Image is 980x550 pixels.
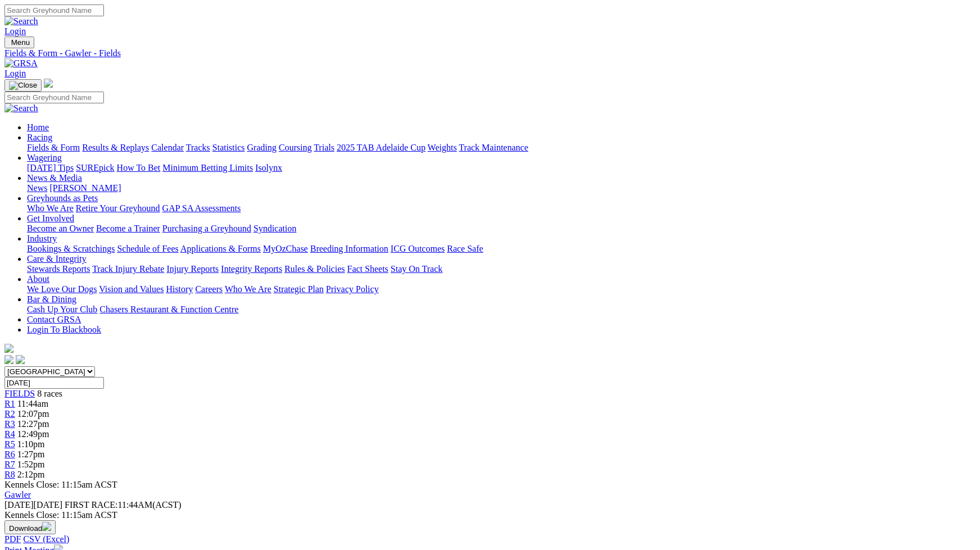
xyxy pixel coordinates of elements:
[4,470,15,479] a: R8
[221,264,282,274] a: Integrity Reports
[314,143,334,152] a: Trials
[4,449,15,459] a: R6
[27,325,101,334] a: Login To Blackbook
[27,244,976,254] div: Industry
[4,534,976,544] div: Download
[27,234,57,243] a: Industry
[4,500,62,510] span: [DATE]
[4,520,56,534] button: Download
[27,224,94,233] a: Become an Owner
[4,490,31,499] a: Gawler
[162,203,241,213] a: GAP SA Assessments
[195,284,223,294] a: Careers
[4,500,34,510] span: [DATE]
[27,284,976,294] div: About
[326,284,379,294] a: Privacy Policy
[4,355,13,364] img: facebook.svg
[4,37,34,48] button: Toggle navigation
[212,143,245,152] a: Statistics
[27,122,49,132] a: Home
[11,38,30,47] span: Menu
[4,534,21,544] a: PDF
[4,103,38,113] img: Search
[82,143,149,152] a: Results & Replays
[4,480,117,489] span: Kennels Close: 11:15am ACST
[27,294,76,304] a: Bar & Dining
[27,304,97,314] a: Cash Up Your Club
[27,143,976,153] div: Racing
[27,244,115,253] a: Bookings & Scratchings
[44,79,53,88] img: logo-grsa-white.png
[76,163,114,172] a: SUREpick
[27,203,74,213] a: Who We Are
[27,143,80,152] a: Fields & Form
[17,460,45,469] span: 1:52pm
[92,264,164,274] a: Track Injury Rebate
[4,419,15,429] a: R3
[166,264,219,274] a: Injury Reports
[186,143,210,152] a: Tracks
[27,224,976,234] div: Get Involved
[4,510,976,520] div: Kennels Close: 11:15am ACST
[162,163,253,172] a: Minimum Betting Limits
[27,173,82,183] a: News & Media
[17,470,45,479] span: 2:12pm
[279,143,312,152] a: Coursing
[37,389,62,398] span: 8 races
[4,429,15,439] a: R4
[4,409,15,419] a: R2
[27,304,976,315] div: Bar & Dining
[4,344,13,353] img: logo-grsa-white.png
[391,244,444,253] a: ICG Outcomes
[166,284,193,294] a: History
[49,183,121,193] a: [PERSON_NAME]
[151,143,184,152] a: Calendar
[310,244,388,253] a: Breeding Information
[99,284,164,294] a: Vision and Values
[17,419,49,429] span: 12:27pm
[255,163,282,172] a: Isolynx
[27,193,98,203] a: Greyhounds as Pets
[347,264,388,274] a: Fact Sheets
[96,224,160,233] a: Become a Trainer
[4,69,26,78] a: Login
[4,439,15,449] span: R5
[4,4,104,16] input: Search
[4,389,35,398] a: FIELDS
[27,264,976,274] div: Care & Integrity
[27,183,47,193] a: News
[17,399,48,408] span: 11:44am
[4,16,38,26] img: Search
[27,203,976,213] div: Greyhounds as Pets
[76,203,160,213] a: Retire Your Greyhound
[17,429,49,439] span: 12:49pm
[27,213,74,223] a: Get Involved
[27,254,87,263] a: Care & Integrity
[65,500,117,510] span: FIRST RACE:
[253,224,296,233] a: Syndication
[4,92,104,103] input: Search
[27,274,49,284] a: About
[447,244,483,253] a: Race Safe
[4,48,976,58] a: Fields & Form - Gawler - Fields
[225,284,271,294] a: Who We Are
[27,163,976,173] div: Wagering
[162,224,251,233] a: Purchasing a Greyhound
[428,143,457,152] a: Weights
[4,460,15,469] a: R7
[274,284,324,294] a: Strategic Plan
[4,26,26,36] a: Login
[284,264,345,274] a: Rules & Policies
[17,409,49,419] span: 12:07pm
[263,244,308,253] a: MyOzChase
[391,264,442,274] a: Stay On Track
[42,522,51,531] img: download.svg
[23,534,69,544] a: CSV (Excel)
[27,163,74,172] a: [DATE] Tips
